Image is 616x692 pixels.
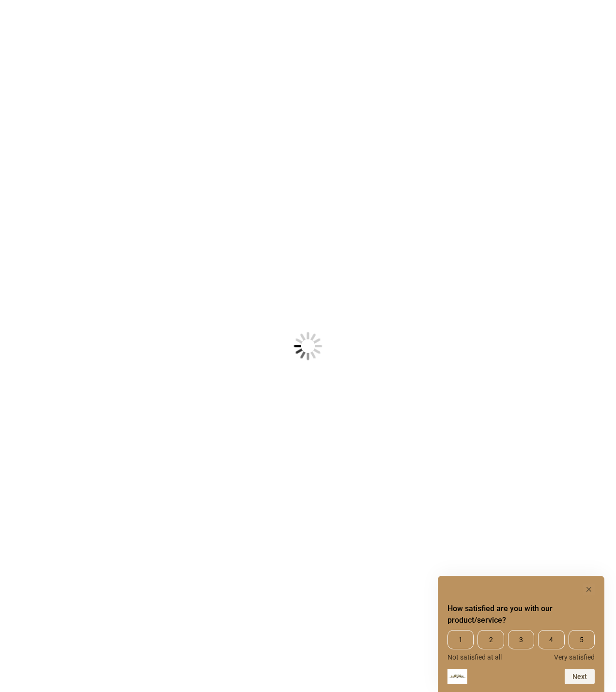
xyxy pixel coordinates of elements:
[554,653,595,661] span: Very satisfied
[508,630,534,649] span: 3
[447,603,595,626] h2: How satisfied are you with our product/service? Select an option from 1 to 5, with 1 being Not sa...
[246,284,370,408] img: Loading
[569,630,595,649] span: 5
[477,630,504,649] span: 2
[447,584,595,684] div: How satisfied are you with our product/service? Select an option from 1 to 5, with 1 being Not sa...
[565,669,595,684] button: Next question
[538,630,564,649] span: 4
[447,653,502,661] span: Not satisfied at all
[447,630,474,649] span: 1
[447,630,595,661] div: How satisfied are you with our product/service? Select an option from 1 to 5, with 1 being Not sa...
[583,584,595,595] button: Hide survey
